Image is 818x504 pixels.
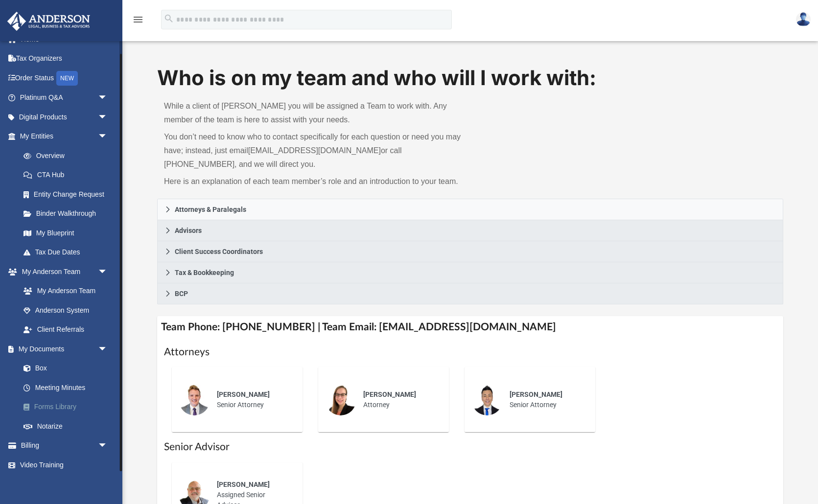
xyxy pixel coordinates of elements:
[14,359,117,378] a: Box
[14,223,117,243] a: My Blueprint
[157,316,783,338] h4: Team Phone: [PHONE_NUMBER] | Team Email: [EMAIL_ADDRESS][DOMAIN_NAME]
[157,220,783,241] a: Advisors
[14,281,113,301] a: My Anderson Team
[164,175,463,188] p: Here is an explanation of each team member’s role and an introduction to your team.
[132,14,144,25] i: menu
[157,64,783,92] h1: Who is on my team and who will I work with:
[14,416,122,436] a: Notarize
[14,184,122,204] a: Entity Change Request
[164,440,776,454] h1: Senior Advisor
[14,300,117,320] a: Anderson System
[175,248,263,255] span: Client Success Coordinators
[363,390,416,398] span: [PERSON_NAME]
[164,130,463,171] p: You don’t need to know who to contact specifically for each question or need you may have; instea...
[7,68,122,88] a: Order StatusNEW
[132,19,144,25] a: menu
[325,384,356,415] img: thumbnail
[14,146,122,165] a: Overview
[157,199,783,220] a: Attorneys & Paralegals
[217,481,270,488] span: [PERSON_NAME]
[157,262,783,283] a: Tax & Bookkeeping
[503,383,588,417] div: Senior Attorney
[175,269,234,276] span: Tax & Bookkeeping
[175,290,188,297] span: BCP
[164,99,463,127] p: While a client of [PERSON_NAME] you will be assigned a Team to work with. Any member of the team ...
[7,49,122,69] a: Tax Organizers
[248,146,381,155] a: [EMAIL_ADDRESS][DOMAIN_NAME]
[7,339,122,359] a: My Documentsarrow_drop_down
[356,383,442,417] div: Attorney
[210,383,296,417] div: Senior Attorney
[471,384,503,415] img: thumbnail
[98,339,117,359] span: arrow_drop_down
[98,107,117,127] span: arrow_drop_down
[7,88,122,108] a: Platinum Q&Aarrow_drop_down
[179,384,210,415] img: thumbnail
[7,107,122,127] a: Digital Productsarrow_drop_down
[175,227,202,234] span: Advisors
[7,127,122,146] a: My Entitiesarrow_drop_down
[4,12,93,31] img: Anderson Advisors Platinum Portal
[796,12,811,26] img: User Pic
[14,378,122,397] a: Meeting Minutes
[510,390,562,398] span: [PERSON_NAME]
[164,13,174,24] i: search
[56,71,78,86] div: NEW
[14,243,122,262] a: Tax Due Dates
[7,262,117,281] a: My Anderson Teamarrow_drop_down
[14,320,117,340] a: Client Referrals
[98,436,117,456] span: arrow_drop_down
[7,455,117,475] a: Video Training
[14,204,122,224] a: Binder Walkthrough
[157,283,783,304] a: BCP
[7,436,122,456] a: Billingarrow_drop_down
[14,397,122,417] a: Forms Library
[157,241,783,262] a: Client Success Coordinators
[98,127,117,147] span: arrow_drop_down
[98,88,117,108] span: arrow_drop_down
[14,165,122,185] a: CTA Hub
[175,206,246,213] span: Attorneys & Paralegals
[98,262,117,282] span: arrow_drop_down
[164,345,776,359] h1: Attorneys
[217,390,270,398] span: [PERSON_NAME]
